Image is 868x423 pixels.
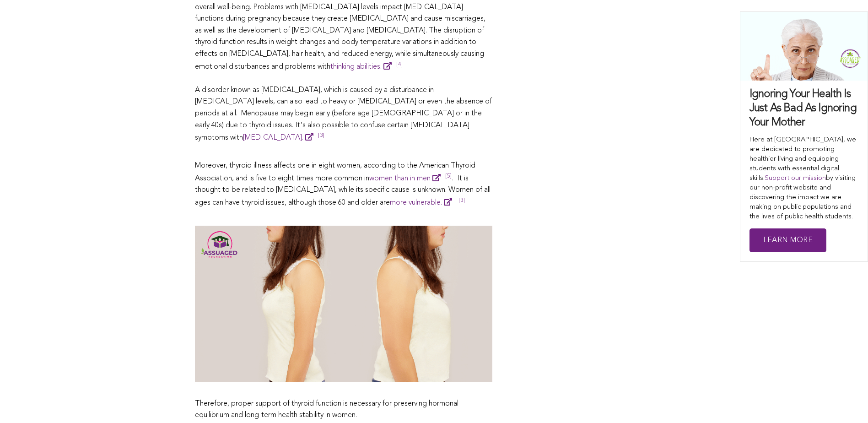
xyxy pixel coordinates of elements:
[822,379,868,423] iframe: Chat Widget
[369,175,444,182] a: women than in men
[390,199,456,206] a: more vulnerable.
[396,62,403,72] sup: [4]
[458,198,465,208] sup: [3]
[445,174,452,184] sup: [5]
[195,386,492,422] p: Therefore, proper support of thyroid function is necessary for preserving hormonal equilibrium an...
[195,149,492,209] p: Moreover, thyroid illness affects one in eight women, according to the American Thyroid Associati...
[243,134,317,141] a: [MEDICAL_DATA].
[749,228,826,253] a: Learn More
[195,226,492,382] img: 3-Apr-20-2025-02-24-43-6100-AM
[330,63,395,70] a: thinking abilities.
[318,133,325,143] sup: [3]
